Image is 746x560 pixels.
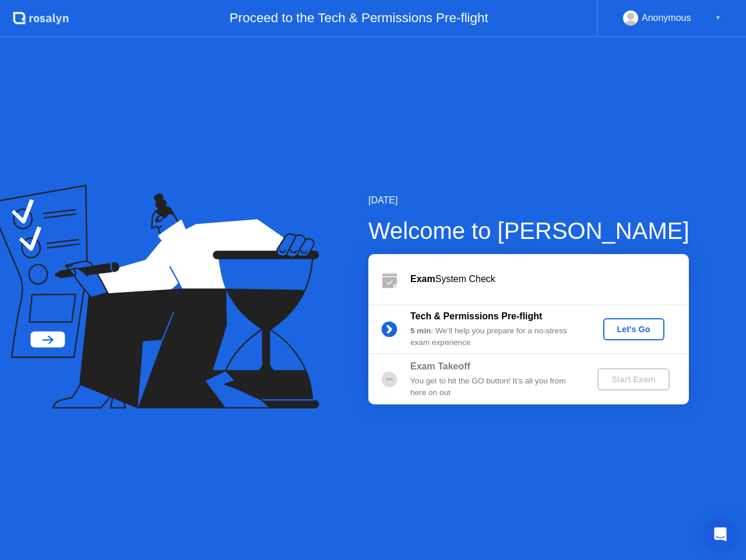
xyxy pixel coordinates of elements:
[410,325,578,349] div: : We’ll help you prepare for a no-stress exam experience
[410,361,470,371] b: Exam Takeoff
[410,311,542,321] b: Tech & Permissions Pre-flight
[410,272,689,286] div: System Check
[597,368,669,390] button: Start Exam
[410,375,578,399] div: You get to hit the GO button! It’s all you from here on out
[410,274,435,284] b: Exam
[410,326,431,335] b: 5 min
[602,375,664,384] div: Start Exam
[603,318,664,340] button: Let's Go
[706,520,734,548] div: Open Intercom Messenger
[608,325,660,334] div: Let's Go
[715,10,721,26] div: ▼
[368,193,689,207] div: [DATE]
[642,10,691,26] div: Anonymous
[368,213,689,248] div: Welcome to [PERSON_NAME]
